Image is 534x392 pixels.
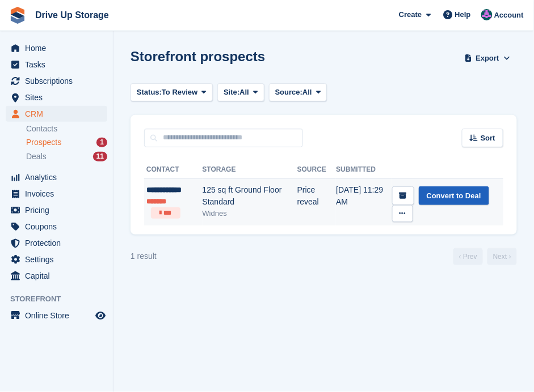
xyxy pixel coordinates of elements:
a: Contacts [26,123,107,134]
a: Prospects 1 [26,137,107,148]
th: Source [297,161,337,179]
a: menu [6,186,107,202]
span: All [302,87,312,98]
h1: Storefront prospects [131,49,265,64]
a: menu [6,57,107,73]
span: Create [399,9,422,20]
th: Storage [203,161,297,179]
span: Tasks [25,57,93,73]
span: Storefront [10,293,113,305]
span: To Review [162,87,197,98]
a: Drive Up Storage [31,6,113,24]
span: Sites [25,90,93,105]
div: 1 [96,138,107,147]
img: stora-icon-8386f47178a22dfd0bd8f6a31ec36ba5ce8667c1dd55bd0f319d3a0aa187defe.svg [9,7,26,24]
a: menu [6,268,107,284]
span: Account [494,10,524,21]
a: Next [487,248,517,265]
span: Home [25,40,93,56]
td: Price reveal [297,178,337,225]
span: Protection [25,235,93,251]
a: menu [6,219,107,235]
a: menu [6,169,107,185]
span: Analytics [25,169,93,185]
span: Settings [25,252,93,267]
button: Status: To Review [131,83,213,102]
a: menu [6,252,107,267]
a: Preview store [94,309,107,322]
a: Convert to Deal [419,186,489,205]
span: Site: [224,87,239,98]
span: Coupons [25,219,93,235]
span: Sort [481,133,495,144]
span: Status: [137,87,162,98]
th: Contact [144,161,203,179]
button: Source: All [269,83,327,102]
button: Export [462,49,512,67]
span: Invoices [25,186,93,202]
span: Deals [26,151,47,162]
span: Prospects [26,137,61,148]
nav: Page [451,248,519,265]
a: menu [6,40,107,56]
a: menu [6,106,107,122]
span: Source: [275,87,302,98]
img: Andy [481,9,493,20]
span: All [239,87,249,98]
a: Previous [453,248,483,265]
span: Subscriptions [25,73,93,89]
a: menu [6,202,107,218]
a: Deals 11 [26,151,107,163]
a: menu [6,73,107,89]
span: Pricing [25,202,93,218]
a: menu [6,235,107,251]
div: 11 [93,152,107,161]
a: menu [6,308,107,323]
div: 125 sq ft Ground Floor Standard [203,184,297,208]
span: Capital [25,268,93,284]
a: menu [6,90,107,105]
div: 1 result [131,250,157,262]
td: [DATE] 11:29 AM [336,178,392,225]
span: Online Store [25,308,93,323]
span: Export [476,53,499,64]
span: CRM [25,106,93,122]
button: Site: All [217,83,264,102]
div: Widnes [203,208,297,219]
span: Help [455,9,471,20]
th: Submitted [336,161,392,179]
